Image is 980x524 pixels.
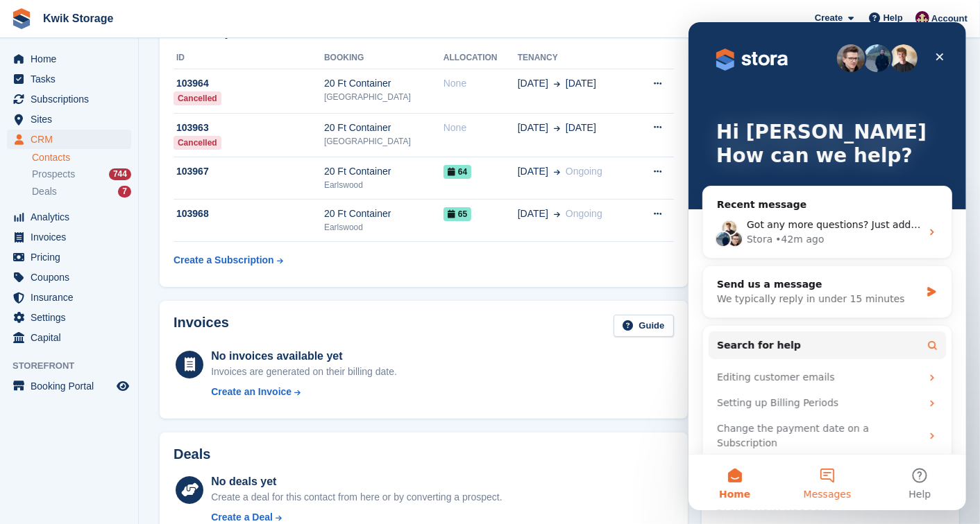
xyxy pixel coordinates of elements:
[324,135,443,148] div: [GEOGRAPHIC_DATA]
[31,308,114,327] span: Settings
[239,22,264,47] div: Close
[174,91,221,105] div: Cancelled
[7,49,131,69] a: menu
[566,166,602,177] span: Ongoing
[443,47,518,69] th: Allocation
[324,91,443,103] div: [GEOGRAPHIC_DATA]
[614,315,675,338] a: Guide
[7,328,131,347] a: menu
[174,136,221,150] div: Cancelled
[20,342,257,368] div: Editing customer emails
[443,121,518,135] div: None
[174,247,283,273] a: Create a Subscription
[324,76,443,91] div: 20 Ft Container
[31,69,114,89] span: Tasks
[211,385,292,399] div: Create an Invoice
[324,207,443,221] div: 20 Ft Container
[20,394,257,434] div: Change the payment date on a Subscription
[92,433,185,488] button: Messages
[443,165,471,179] span: 64
[324,221,443,234] div: Earlswood
[28,399,233,428] div: Change the payment date on a Subscription
[7,268,131,287] a: menu
[118,186,131,198] div: 7
[915,11,929,25] img: ellie tragonette
[174,446,210,462] h2: Deals
[518,164,548,179] span: [DATE]
[28,255,232,270] div: Send us a message
[20,368,257,394] div: Setting up Billing Periods
[174,76,324,91] div: 103964
[174,207,324,221] div: 103968
[32,185,57,198] span: Deals
[220,467,242,477] span: Help
[32,167,131,182] a: Prospects 744
[58,197,441,208] span: Got any more questions? Just add them here, and our team will take a look! 😊
[58,210,84,225] div: Stora
[815,11,843,25] span: Create
[324,121,443,135] div: 20 Ft Container
[109,168,131,180] div: 744
[174,164,324,179] div: 103967
[174,47,324,69] th: ID
[443,207,471,221] span: 65
[324,179,443,191] div: Earlswood
[32,151,131,164] a: Contacts
[443,76,518,91] div: None
[12,359,138,373] span: Storefront
[518,207,548,221] span: [DATE]
[37,7,119,30] a: Kwik Storage
[14,243,264,296] div: Send us a messageWe typically reply in under 15 minutes
[11,8,32,29] img: stora-icon-8386f47178a22dfd0bd8f6a31ec36ba5ce8667c1dd55bd0f319d3a0aa187defe.svg
[31,130,114,149] span: CRM
[20,309,257,337] button: Search for help
[32,184,131,199] a: Deals 7
[28,270,232,284] div: We typically reply in under 15 minutes
[518,121,548,135] span: [DATE]
[28,374,233,388] div: Setting up Billing Periods
[211,385,397,399] a: Create an Invoice
[31,89,114,109] span: Subscriptions
[185,433,278,488] button: Help
[7,308,131,327] a: menu
[174,315,229,338] h2: Invoices
[31,227,114,247] span: Invoices
[31,328,114,347] span: Capital
[324,47,443,69] th: Booking
[31,49,114,69] span: Home
[31,207,114,227] span: Analytics
[7,130,131,149] a: menu
[115,467,163,477] span: Messages
[566,121,596,135] span: [DATE]
[28,348,233,363] div: Editing customer emails
[518,47,634,69] th: Tenancy
[211,348,397,365] div: No invoices available yet
[211,490,502,505] div: Create a deal for this contact from here or by converting a prospect.
[31,376,114,396] span: Booking Portal
[566,76,596,91] span: [DATE]
[31,247,114,267] span: Pricing
[174,253,274,268] div: Create a Subscription
[31,268,114,287] span: Coupons
[566,208,602,219] span: Ongoing
[32,168,75,181] span: Prospects
[87,210,135,225] div: • 42m ago
[7,227,131,247] a: menu
[211,473,502,490] div: No deals yet
[688,22,966,510] iframe: Intercom live chat
[31,110,114,129] span: Sites
[884,11,903,25] span: Help
[31,288,114,307] span: Insurance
